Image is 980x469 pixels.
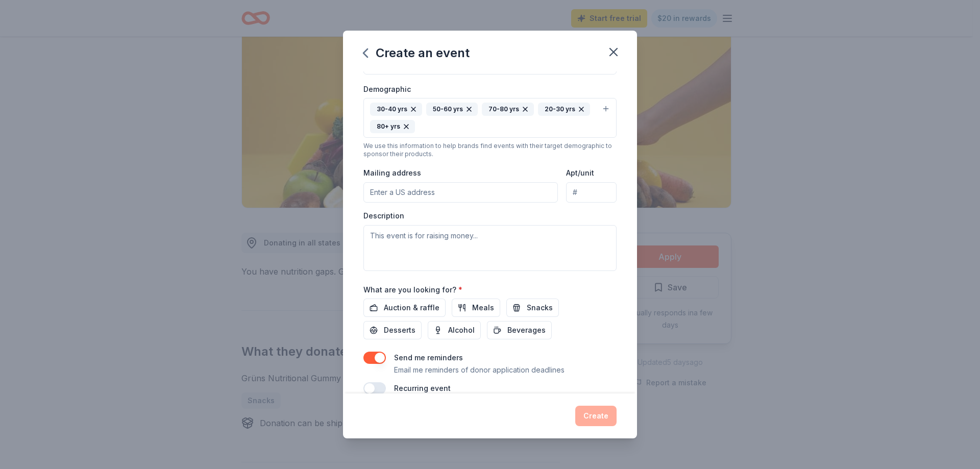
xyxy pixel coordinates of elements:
button: Meals [452,299,500,317]
div: 70-80 yrs [482,103,534,116]
label: Demographic [363,84,411,94]
button: Alcohol [428,321,481,339]
input: # [566,182,617,203]
label: Apt/unit [566,168,594,178]
input: Enter a US address [363,182,558,203]
span: Beverages [507,324,546,336]
div: We use this information to help brands find events with their target demographic to sponsor their... [363,142,617,158]
label: Recurring event [394,384,451,392]
div: 80+ yrs [370,120,415,133]
button: Desserts [363,321,422,339]
label: Send me reminders [394,353,463,362]
button: Beverages [487,321,552,339]
span: Meals [472,302,494,314]
button: 30-40 yrs50-60 yrs70-80 yrs20-30 yrs80+ yrs [363,98,617,138]
span: Snacks [527,302,553,314]
span: Auction & raffle [384,302,439,314]
button: Auction & raffle [363,299,446,317]
div: 50-60 yrs [426,103,478,116]
div: Create an event [363,45,470,61]
p: Email me reminders of donor application deadlines [394,364,565,376]
span: Alcohol [448,324,475,336]
div: 30-40 yrs [370,103,422,116]
label: What are you looking for? [363,285,462,295]
span: Desserts [384,324,415,336]
label: Description [363,211,404,221]
button: Snacks [506,299,559,317]
label: Mailing address [363,168,421,178]
div: 20-30 yrs [538,103,590,116]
